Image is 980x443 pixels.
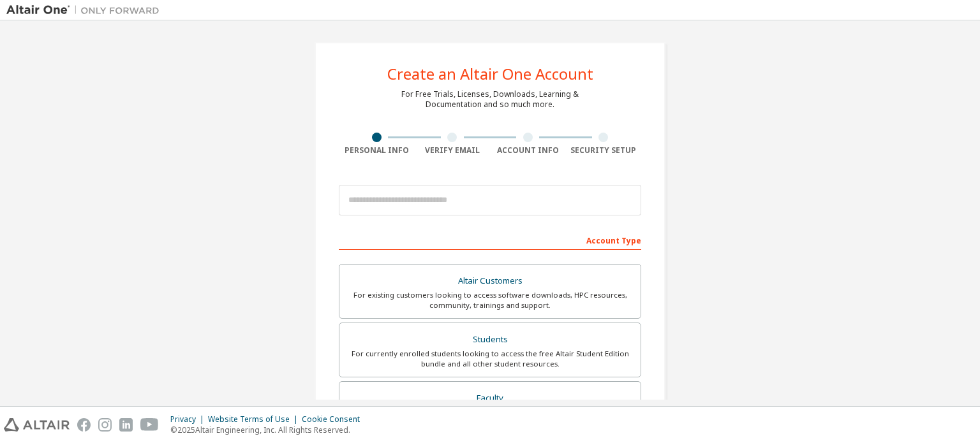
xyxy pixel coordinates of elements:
div: For existing customers looking to access software downloads, HPC resources, community, trainings ... [347,290,633,310]
img: instagram.svg [98,418,112,432]
div: For currently enrolled students looking to access the free Altair Student Edition bundle and all ... [347,349,633,369]
img: linkedin.svg [119,418,133,432]
p: © 2025 Altair Engineering, Inc. All Rights Reserved. [170,425,367,435]
div: Website Terms of Use [208,414,302,425]
img: Altair One [6,4,166,17]
div: Security Setup [566,145,642,156]
div: Cookie Consent [302,414,367,425]
div: Altair Customers [347,272,633,290]
div: Verify Email [415,145,491,156]
div: Personal Info [339,145,415,156]
div: Create an Altair One Account [387,66,593,82]
div: For Free Trials, Licenses, Downloads, Learning & Documentation and so much more. [401,89,579,110]
div: Account Type [339,229,641,250]
div: Account Info [490,145,566,156]
div: Faculty [347,389,633,407]
div: Privacy [170,414,208,425]
div: Students [347,331,633,349]
img: facebook.svg [77,418,91,432]
img: altair_logo.svg [4,418,70,432]
img: youtube.svg [140,418,159,432]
